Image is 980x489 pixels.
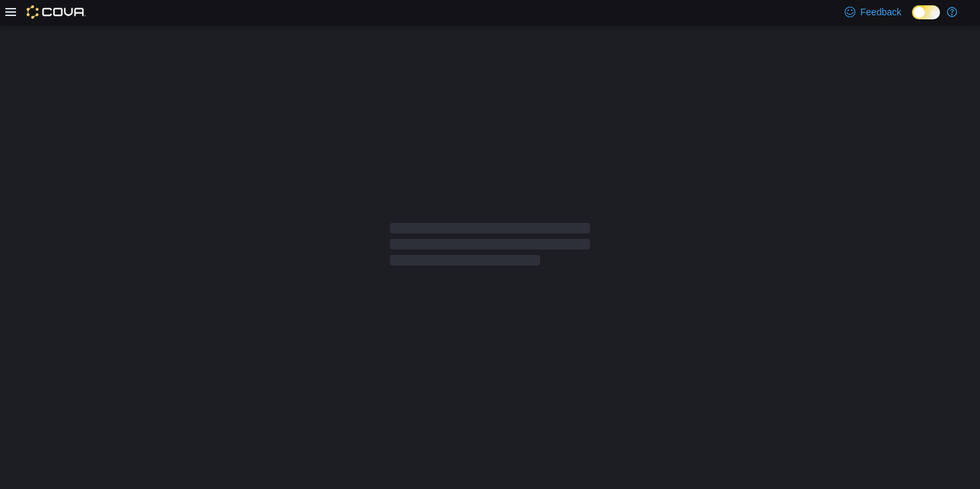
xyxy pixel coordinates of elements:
img: Cova [27,5,86,19]
input: Dark Mode [912,5,940,19]
span: Dark Mode [912,19,913,20]
span: Feedback [861,5,901,19]
span: Loading [390,225,590,268]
